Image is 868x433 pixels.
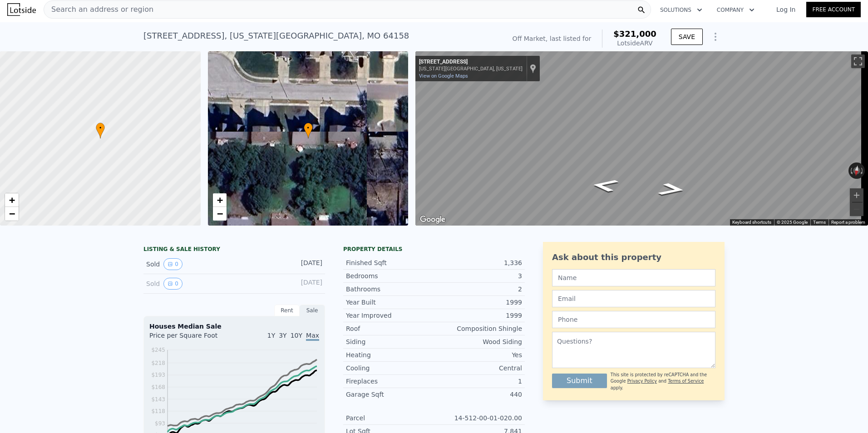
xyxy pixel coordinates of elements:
button: Zoom in [850,188,863,202]
div: Ask about this property [552,251,715,264]
div: Sale [300,305,325,316]
div: 1,336 [434,258,522,267]
button: Show Options [706,28,725,46]
button: Keyboard shortcuts [732,219,771,226]
tspan: $118 [151,408,165,414]
span: − [9,208,15,219]
a: Log In [765,5,806,14]
div: Bathrooms [346,285,434,294]
div: Siding [346,337,434,346]
path: Go West, NE 72nd Terrace [647,180,697,199]
a: Free Account [806,2,861,17]
tspan: $143 [151,396,165,403]
input: Phone [552,311,715,328]
span: − [217,208,222,219]
div: Price per Square Foot [149,331,234,345]
div: LISTING & SALE HISTORY [143,246,325,255]
div: [DATE] [282,258,322,270]
div: Year Built [346,298,434,307]
div: Map [415,51,868,226]
div: Bedrooms [346,271,434,280]
div: 14-512-00-01-020.00 [434,413,522,423]
button: Rotate clockwise [860,162,865,179]
a: Terms (opens in new tab) [813,220,826,225]
button: View historical data [163,258,182,270]
input: Name [552,269,715,286]
div: 2 [434,285,522,294]
a: Terms of Service [668,379,704,384]
tspan: $218 [151,360,165,366]
tspan: $245 [151,347,165,353]
div: Rent [274,305,300,316]
button: SAVE [671,29,703,45]
span: $321,000 [613,29,656,39]
tspan: $193 [151,372,165,378]
button: Solutions [653,2,710,18]
div: [STREET_ADDRESS] , [US_STATE][GEOGRAPHIC_DATA] , MO 64158 [143,30,409,42]
button: Company [710,2,762,18]
button: Reset the view [852,162,862,179]
div: This site is protected by reCAPTCHA and the Google and apply. [611,372,715,391]
div: Sold [146,278,227,290]
div: [STREET_ADDRESS] [419,59,523,66]
div: 1 [434,377,522,386]
div: Houses Median Sale [149,322,319,331]
div: Property details [343,246,525,253]
button: View historical data [163,278,182,290]
div: Parcel [346,413,434,423]
div: Finished Sqft [346,258,434,267]
button: Submit [552,374,607,388]
path: Go East, NE 72nd Terrace [580,176,630,195]
a: Open this area in Google Maps (opens a new window) [418,214,448,226]
div: 3 [434,271,522,280]
span: • [96,124,105,132]
div: Cooling [346,364,434,373]
tspan: $168 [151,384,165,390]
div: Sold [146,258,227,270]
a: Zoom out [213,207,227,221]
img: Lotside [7,3,36,16]
a: Zoom out [5,207,19,221]
div: • [96,123,105,138]
tspan: $93 [155,420,165,427]
span: 1Y [267,332,275,339]
div: 1999 [434,298,522,307]
div: Composition Shingle [434,324,522,333]
a: Show location on map [530,64,536,74]
div: Heating [346,350,434,359]
div: • [304,123,313,138]
div: [US_STATE][GEOGRAPHIC_DATA], [US_STATE] [419,66,523,72]
div: Roof [346,324,434,333]
a: Report a problem [831,220,865,225]
div: Wood Siding [434,337,522,346]
div: Off Market, last listed for [513,34,592,43]
a: View on Google Maps [419,73,468,79]
a: Zoom in [5,193,19,207]
div: Yes [434,350,522,359]
button: Rotate counterclockwise [848,162,853,179]
span: © 2025 Google [777,220,808,225]
div: Street View [415,51,868,226]
img: Google [418,214,448,226]
a: Zoom in [213,193,227,207]
div: Fireplaces [346,377,434,386]
span: 3Y [279,332,286,339]
span: Max [306,332,319,341]
div: Lotside ARV [613,39,656,48]
div: 440 [434,390,522,399]
div: Garage Sqft [346,390,434,399]
input: Email [552,290,715,307]
a: Privacy Policy [627,379,657,384]
div: Central [434,364,522,373]
span: • [304,124,313,132]
span: Search an address or region [44,4,153,15]
span: + [217,194,222,206]
button: Zoom out [850,202,863,216]
div: 1999 [434,311,522,320]
button: Toggle fullscreen view [851,54,865,68]
span: 10Y [291,332,302,339]
div: Year Improved [346,311,434,320]
span: + [9,194,15,206]
div: [DATE] [282,278,322,290]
